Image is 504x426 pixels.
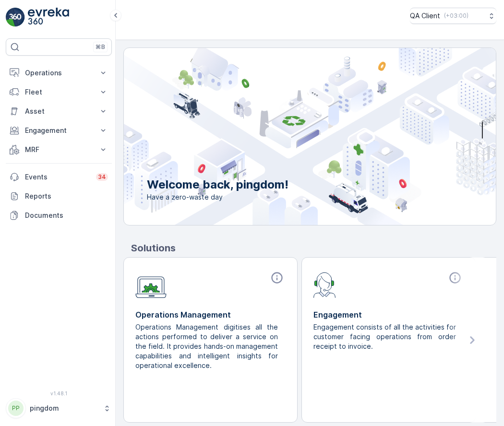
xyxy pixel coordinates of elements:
[96,43,105,51] p: ⌘B
[6,140,112,159] button: MRF
[6,398,112,418] button: PPpingdom
[25,172,90,182] p: Events
[147,177,288,192] p: Welcome back, pingdom!
[313,322,456,351] p: Engagement consists of all the activities for customer facing operations from order receipt to in...
[25,106,93,116] p: Asset
[410,8,496,24] button: QA Client(+03:00)
[30,403,98,413] p: pingdom
[6,121,112,140] button: Engagement
[313,309,464,320] p: Engagement
[6,102,112,121] button: Asset
[6,390,112,396] span: v 1.48.1
[25,211,108,220] p: Documents
[6,63,112,83] button: Operations
[25,87,93,97] p: Fleet
[6,206,112,225] a: Documents
[81,48,496,225] img: city illustration
[135,309,286,320] p: Operations Management
[25,191,108,201] p: Reports
[25,68,93,78] p: Operations
[313,271,336,298] img: module-icon
[444,12,468,20] p: ( +03:00 )
[98,173,106,181] p: 34
[25,145,93,154] p: MRF
[8,401,24,416] div: PP
[135,271,167,298] img: module-icon
[131,241,496,255] p: Solutions
[6,167,112,187] a: Events34
[6,187,112,206] a: Reports
[25,126,93,135] p: Engagement
[6,8,25,27] img: logo
[6,83,112,102] button: Fleet
[28,8,69,27] img: logo_light-DOdMpM7g.png
[147,192,288,202] span: Have a zero-waste day
[410,11,440,21] p: QA Client
[135,322,278,370] p: Operations Management digitises all the actions performed to deliver a service on the field. It p...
